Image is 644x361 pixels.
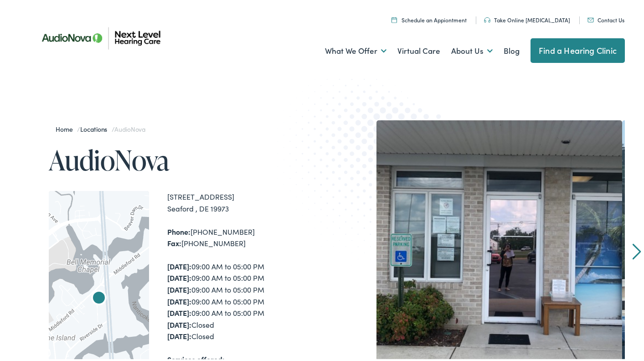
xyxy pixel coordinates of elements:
a: Virtual Care [397,32,440,66]
a: About Us [451,32,493,66]
strong: [DATE]: [167,259,191,269]
strong: Fax: [167,236,181,246]
strong: [DATE]: [167,283,191,293]
h1: AudioNova [49,143,325,173]
a: Home [56,123,77,132]
div: 09:00 AM to 05:00 PM 09:00 AM to 05:00 PM 09:00 AM to 05:00 PM 09:00 AM to 05:00 PM 09:00 AM to 0... [167,259,325,340]
strong: [DATE]: [167,271,191,281]
strong: [DATE]: [167,294,191,304]
a: Contact Us [587,14,624,22]
a: Schedule an Appiontment [392,14,467,22]
span: / / [56,123,145,132]
div: [PHONE_NUMBER] [PHONE_NUMBER] [167,224,325,248]
strong: Phone: [167,225,191,235]
a: Next [632,242,641,258]
a: Find a Hearing Clinic [531,36,625,61]
a: What We Offer [325,32,386,66]
span: AudioNova [114,123,145,132]
a: Blog [504,32,520,66]
img: Calendar icon representing the ability to schedule a hearing test or hearing aid appointment at N... [392,15,397,21]
a: Locations [80,123,112,132]
a: Take Online [MEDICAL_DATA] [484,14,570,22]
img: An icon representing mail communication is presented in a unique teal color. [587,16,594,21]
div: AudioNova [88,286,110,308]
strong: [DATE]: [167,329,191,339]
img: An icon symbolizing headphones, colored in teal, suggests audio-related services or features. [484,15,490,21]
strong: [DATE]: [167,306,191,316]
strong: [DATE]: [167,318,191,328]
div: [STREET_ADDRESS] Seaford , DE 19973 [167,189,325,212]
